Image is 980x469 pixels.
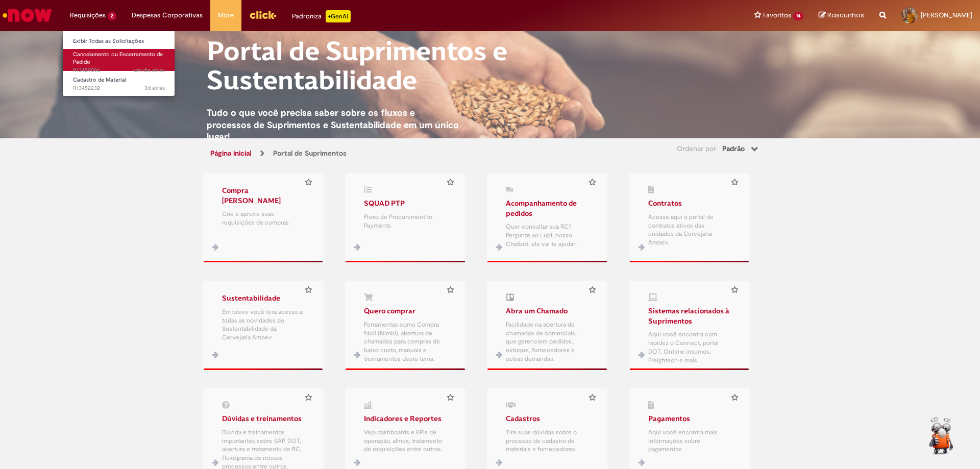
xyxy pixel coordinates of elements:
[763,10,791,20] span: Favoritos
[326,10,351,22] p: +GenAi
[108,12,116,20] span: 2
[648,293,658,301] img: ad7f37badba80c50e4c35e7cf39619cc.iix
[249,7,277,22] img: click_logo_yellow_360x200.png
[487,401,607,464] a: Cadastros Tire suas dúvidas sobre o processo de cadastro de materiais e fornecedores
[207,143,475,164] ul: Trilhas de página
[364,213,447,249] div: Fluxo de Procurement to Payments
[506,199,589,218] h3: Acompanhamento de pedidos
[364,401,372,409] img: 64aea3b2db280c50e4c35e7cf396194a.iix
[506,223,589,258] div: Quer consultar sua RC? Pergunte ao Lupi, nosso Chatbot, ele vai te ajudar!
[506,306,589,316] h3: Abra um Chamado
[648,306,731,326] h3: Sistemas relacionados à Suprimentos
[346,186,465,249] a: SQUAD PTP Fluxo de Procurement to Payments
[73,76,126,84] span: Cadastro de Material
[648,199,731,209] h3: Contratos
[648,213,731,249] div: Acesse aqui o portal de contratos ativos das unidades da Cervejaria Ambev.
[630,186,749,249] a: Contratos Acesse aqui o portal de contratos ativos das unidades da Cervejaria Ambev.
[63,75,175,93] a: Aberto R13452232 : Cadastro de Material
[207,107,462,143] h3: Tudo o que você precisa saber sobre os fluxos e processos de Suprimentos e Sustentabilidade em um...
[210,149,251,158] a: Página inicial
[346,293,465,363] a: Quero comprar Ferramentas como Compra fácil (Nimbi), abertura de chamados para compras de baixo c...
[506,414,589,424] h3: Cadastros
[346,401,465,464] a: Indicadores e Reportes Veja dashboards e KPIs de operação, almox, tratamento de requisições entre...
[677,144,716,154] h3: Ordenar por
[292,10,351,22] div: Padroniza
[648,330,731,366] div: Aqui você encontra com rapidez o Connect, portal DOT, Ontime insumos, Freightech e mais
[132,10,203,20] span: Despesas Corporativas
[144,84,165,92] span: 3d atrás
[506,428,589,464] div: Tire suas dúvidas sobre o processo de cadastro de materiais e fornecedores
[63,36,175,47] a: Exibir Todas as Solicitações
[204,186,323,245] a: Compra [PERSON_NAME] Crie e aprove suas requisições de compras
[490,143,758,154] div: Ordenar por Padrão
[222,210,305,245] div: Crie e aprove suas requisições de compras
[218,10,234,20] span: More
[506,401,516,409] img: 17fdfbb6dba80c50e4c35e7cf396190b.iix
[222,186,305,206] h3: Compra [PERSON_NAME]
[364,414,447,424] h3: Indicadores e Reportes
[916,413,969,458] td: Atendimento
[273,149,347,158] a: Portal de Suprimentos
[73,51,163,66] span: Cancelamento ou Encerramento de Pedido
[134,66,165,74] span: um dia atrás
[722,144,745,154] h3: Padrão
[222,414,305,424] h3: Dúvidas e treinamentos
[364,293,373,301] img: 85dfb7fadba80c50e4c35e7cf39619d9.iix
[630,401,749,464] a: Pagamentos Aqui você encontra mais informações sobre pagamentos
[134,66,165,74] time: 28/08/2025 16:21:14
[364,186,372,193] img: 586afdbb1b05f05068eb0fe1f54bcbda.iix
[506,186,513,193] img: 27fe3e0adbbc8010e4c35e7cf3961998.iix
[506,320,589,363] div: Facilidade na abertura de chamados de comerciais, que gerenciem pedidos, estoque, fornecedores e ...
[62,31,175,96] ul: Requisições
[204,293,323,343] a: Sustentabilidade Em breve você terá acesso a todas as novidades de Sustentabilidade da Cervejaria...
[487,293,607,363] a: Abra um Chamado Facilidade na abertura de chamados de comerciais, que gerenciem pedidos, estoque,...
[648,428,731,464] div: Aqui você encontra mais informações sobre pagamentos
[1,5,54,26] img: ServiceNow
[207,37,547,95] h2: Portal de Suprimentos e Sustentabilidade
[222,293,305,304] h3: Sustentabilidade
[222,308,305,343] div: Em breve você terá acesso a todas as novidades de Sustentabilidade da Cervejaria Ambev
[73,66,165,75] span: R13459096
[916,413,969,458] img: Chatbot
[364,428,447,464] div: Veja dashboards e KPIs de operação, almox, tratamento de requisições entre outros.
[827,10,864,20] span: Rascunhos
[70,10,106,20] span: Requisições
[364,306,447,316] h3: Quero comprar
[819,11,864,20] a: Rascunhos
[630,293,749,366] a: Sistemas relacionados à Suprimentos Aqui você encontra com rapidez o Connect, portal DOT, Ontime ...
[506,293,514,301] img: 2fbb166ddbf80c903383be2df39619fb.iix
[648,414,731,424] h3: Pagamentos
[63,49,175,71] a: Aberto R13459096 : Cancelamento ou Encerramento de Pedido
[364,199,447,209] h3: SQUAD PTP
[364,320,447,363] div: Ferramentas como Compra fácil (Nimbi), abertura de chamados para compras de baixo custo, manuais ...
[73,84,165,92] span: R13452232
[144,84,165,92] time: 27/08/2025 12:33:13
[648,186,654,193] img: 332d699fdb24cc50e4c35e7cf39619ae.iix
[648,401,654,409] img: 5b5d7376dba80c50e4c35e7cf3961986.iix
[793,12,803,20] span: 14
[222,401,230,409] img: 601fb77adba80c50e4c35e7cf3961972.iix
[921,11,972,19] span: [PERSON_NAME]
